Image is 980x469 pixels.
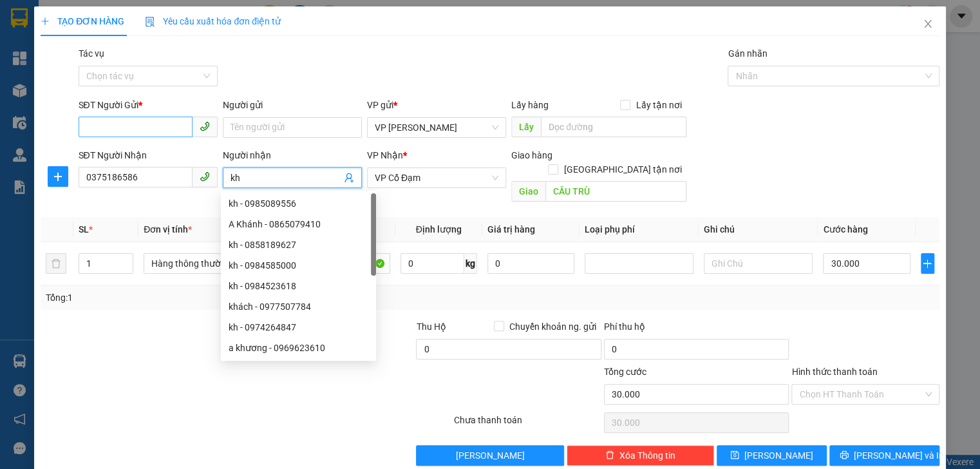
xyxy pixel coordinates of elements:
span: Yêu cầu xuất hóa đơn điện tử [145,16,281,26]
div: A Khánh - 0865079410 [229,217,368,231]
div: kh - 0858189627 [229,238,368,252]
button: plus [921,253,934,274]
span: delete [605,450,614,461]
span: Giao hàng [511,150,552,160]
button: [PERSON_NAME] [416,445,563,466]
div: khách - 0977507784 [221,296,376,317]
div: SĐT Người Nhận [79,148,218,162]
span: save [730,450,739,461]
label: Gán nhãn [728,48,767,59]
span: Định lượng [416,224,462,235]
button: printer[PERSON_NAME] và In [829,445,939,466]
div: Người gửi [223,98,362,112]
span: Xóa Thông tin [619,448,675,463]
button: plus [48,166,68,187]
div: kh - 0984523618 [221,276,376,296]
span: printer [840,450,849,461]
button: save[PERSON_NAME] [717,445,827,466]
div: kh - 0984585000 [221,255,376,276]
input: Ghi Chú [704,253,813,274]
span: user-add [344,173,354,183]
span: SL [79,224,89,235]
span: Thu Hộ [416,321,446,332]
span: phone [200,171,210,182]
div: kh - 0985089556 [229,196,368,211]
span: plus [48,171,68,182]
button: Close [910,6,946,43]
span: Cước hàng [823,224,867,235]
span: Hàng thông thường [151,254,263,273]
label: Hình thức thanh toán [791,367,877,377]
div: Tổng: 1 [46,291,379,305]
span: phone [200,121,210,131]
div: khách - 0977507784 [229,300,368,314]
span: Giao [511,181,545,202]
span: plus [921,258,934,269]
span: Lấy tận nơi [630,98,686,112]
div: VP gửi [367,98,506,112]
div: kh - 0984523618 [229,279,368,293]
span: close [923,19,933,29]
span: Lấy hàng [511,100,549,110]
span: kg [464,253,477,274]
div: kh - 0974264847 [229,320,368,334]
span: VP Cổ Đạm [375,168,498,187]
div: Phí thu hộ [604,320,789,339]
span: [PERSON_NAME] và In [854,448,944,463]
th: Loại phụ phí [580,217,699,242]
span: [PERSON_NAME] [744,448,813,463]
input: 0 [487,253,574,274]
span: VP Nhận [367,150,403,160]
div: Chưa thanh toán [453,413,603,436]
button: delete [46,253,66,274]
div: Người nhận [223,148,362,162]
span: Giá trị hàng [487,224,535,235]
div: kh - 0985089556 [221,193,376,214]
span: Đơn vị tính [144,224,192,235]
span: plus [41,17,50,26]
div: kh - 0974264847 [221,317,376,338]
button: deleteXóa Thông tin [567,445,714,466]
div: kh - 0984585000 [229,258,368,273]
label: Tác vụ [79,48,104,59]
span: VP Hoàng Liệt [375,118,498,137]
span: Chuyển khoản ng. gửi [504,320,601,334]
input: Dọc đường [545,181,686,202]
div: a khương - 0969623610 [221,338,376,358]
span: [GEOGRAPHIC_DATA] tận nơi [558,162,686,177]
span: [PERSON_NAME] [456,448,525,463]
img: icon [145,17,155,27]
th: Ghi chú [699,217,818,242]
div: SĐT Người Gửi [79,98,218,112]
div: a khương - 0969623610 [229,341,368,355]
span: Tổng cước [604,367,646,377]
div: kh - 0858189627 [221,235,376,255]
div: A Khánh - 0865079410 [221,214,376,235]
input: Dọc đường [541,117,686,137]
span: TẠO ĐƠN HÀNG [41,16,124,26]
span: Lấy [511,117,541,137]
